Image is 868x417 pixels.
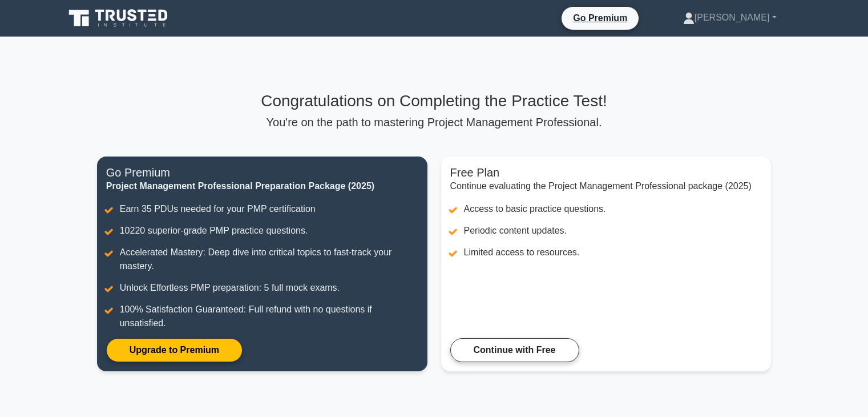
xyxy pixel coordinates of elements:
a: Upgrade to Premium [106,338,243,362]
h3: Congratulations on Completing the Practice Test! [97,91,772,111]
a: Continue with Free [450,338,579,362]
a: Go Premium [566,11,634,25]
a: [PERSON_NAME] [656,6,804,29]
p: You're on the path to mastering Project Management Professional. [97,115,772,129]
